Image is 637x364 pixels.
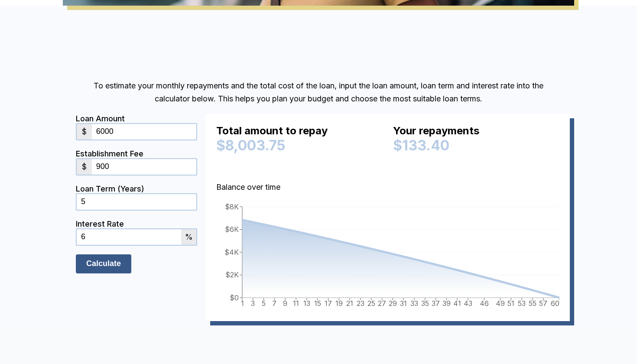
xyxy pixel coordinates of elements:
input: 0 [92,124,196,140]
tspan: 5 [262,299,266,308]
tspan: 25 [367,299,375,308]
tspan: $8K [225,202,239,211]
input: 0 [77,194,196,210]
div: % [181,229,196,245]
tspan: 7 [272,299,276,308]
tspan: 19 [335,299,343,308]
tspan: 39 [442,299,451,308]
tspan: 49 [496,299,505,308]
tspan: 23 [357,299,364,308]
tspan: 29 [389,299,397,308]
tspan: 17 [325,299,332,308]
div: Total amount to repay [216,124,383,141]
tspan: 37 [432,299,440,308]
div: $ [77,159,92,175]
tspan: $6K [225,225,239,234]
tspan: 33 [410,299,418,308]
tspan: 60 [551,299,559,308]
tspan: 53 [518,299,526,308]
tspan: 46 [480,299,489,308]
tspan: 15 [314,299,321,308]
tspan: 27 [378,299,386,308]
div: $133.40 [393,137,559,154]
input: Calculate [76,254,131,273]
p: To estimate your monthly repayments and the total cost of the loan, input the loan amount, loan t... [76,79,561,105]
div: $8,003.75 [216,137,383,154]
div: Loan Amount [76,114,197,123]
tspan: 9 [283,299,287,308]
tspan: 11 [293,299,299,308]
tspan: 43 [464,299,472,308]
p: Balance over time [216,181,559,194]
tspan: 57 [539,299,547,308]
tspan: 1 [241,299,244,308]
tspan: 21 [346,299,353,308]
tspan: $4K [224,247,239,256]
div: Your repayments [393,124,559,141]
input: 0 [92,159,196,175]
tspan: 51 [507,299,514,308]
tspan: 55 [529,299,536,308]
tspan: 41 [453,299,461,308]
div: $ [77,124,92,140]
tspan: 31 [400,299,407,308]
div: Loan Term (Years) [76,184,197,193]
tspan: 3 [251,299,255,308]
tspan: $2K [225,270,239,279]
div: Interest Rate [76,219,197,228]
input: 0 [77,229,181,245]
tspan: 35 [421,299,429,308]
tspan: $0 [230,293,239,302]
tspan: 13 [303,299,310,308]
div: Establishment Fee [76,149,197,158]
